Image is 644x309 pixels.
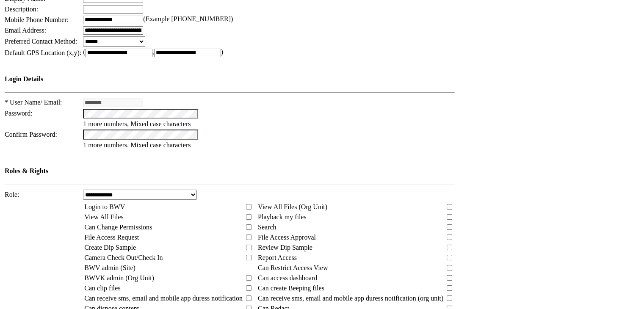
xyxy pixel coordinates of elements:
[84,264,135,271] span: BWV admin (Site)
[143,15,233,22] span: (Example [PHONE_NUMBER])
[84,234,139,241] span: File Access Request
[258,223,276,231] span: Search
[84,203,125,210] span: Login to BWV
[258,295,443,302] span: Can receive sms, email and mobile app duress notification (org unit)
[84,223,152,231] span: Can Change Permissions
[258,234,316,241] span: File Access Approval
[5,16,69,23] span: Mobile Phone Number:
[258,264,328,271] span: Can Restrict Access View
[4,189,82,200] td: Role:
[5,27,46,34] span: Email Address:
[258,203,327,210] span: View All Files (Org Unit)
[5,167,455,175] h4: Roles & Rights
[84,254,163,261] span: Camera Check Out/Check In
[5,75,455,83] h4: Login Details
[5,49,81,56] span: Default GPS Location (x,y):
[5,110,33,117] span: Password:
[84,274,154,281] span: BWVK admin (Org Unit)
[258,284,324,292] span: Can create Beeping files
[258,244,312,251] span: Review Dip Sample
[258,274,317,281] span: Can access dashboard
[83,48,455,58] td: ( , )
[83,141,191,149] span: 1 more numbers, Mixed case characters
[258,213,307,221] span: Playback my files
[84,244,136,251] span: Create Dip Sample
[84,213,123,221] span: View All Files
[5,99,62,106] span: * User Name/ Email:
[5,38,77,45] span: Preferred Contact Method:
[258,254,297,261] span: Report Access
[5,131,57,138] span: Confirm Password:
[5,6,38,13] span: Description:
[83,120,191,127] span: 1 more numbers, Mixed case characters
[84,295,243,302] span: Can receive sms, email and mobile app duress notification
[84,284,120,292] span: Can clip files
